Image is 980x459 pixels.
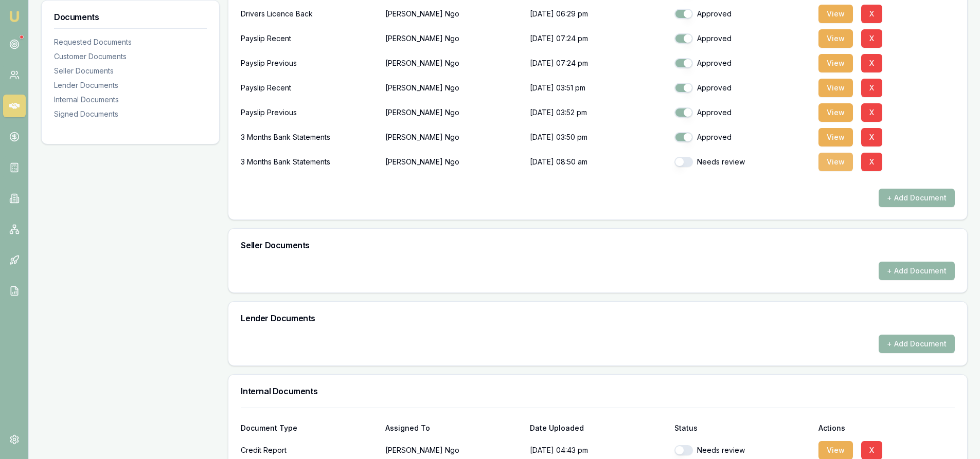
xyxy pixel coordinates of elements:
[530,53,666,74] p: [DATE] 07:24 pm
[818,425,955,432] div: Actions
[241,387,955,395] h3: Internal Documents
[385,53,522,74] p: [PERSON_NAME] Ngo
[241,102,377,123] div: Payslip Previous
[385,28,522,49] p: [PERSON_NAME] Ngo
[674,445,811,455] div: Needs review
[241,152,377,172] div: 3 Months Bank Statements
[54,66,207,76] div: Seller Documents
[674,9,811,19] div: Approved
[861,29,882,48] button: X
[54,13,207,21] h3: Documents
[818,5,853,23] button: View
[818,153,853,171] button: View
[530,78,666,98] p: [DATE] 03:51 pm
[879,262,955,280] button: + Add Document
[861,5,882,23] button: X
[8,10,21,23] img: emu-icon-u.png
[530,425,666,432] div: Date Uploaded
[530,28,666,49] p: [DATE] 07:24 pm
[674,58,811,68] div: Approved
[674,425,811,432] div: Status
[674,107,811,118] div: Approved
[818,128,853,146] button: View
[818,29,853,48] button: View
[385,425,522,432] div: Assigned To
[241,4,377,24] div: Drivers Licence Back
[818,103,853,122] button: View
[879,335,955,353] button: + Add Document
[530,102,666,123] p: [DATE] 03:52 pm
[241,28,377,49] div: Payslip Recent
[241,127,377,148] div: 3 Months Bank Statements
[861,103,882,122] button: X
[385,4,522,24] p: [PERSON_NAME] Ngo
[530,4,666,24] p: [DATE] 06:29 pm
[54,109,207,119] div: Signed Documents
[385,78,522,98] p: [PERSON_NAME] Ngo
[818,54,853,72] button: View
[385,152,522,172] p: [PERSON_NAME] Ngo
[530,127,666,148] p: [DATE] 03:50 pm
[861,54,882,72] button: X
[861,128,882,146] button: X
[241,78,377,98] div: Payslip Recent
[241,241,955,249] h3: Seller Documents
[241,53,377,74] div: Payslip Previous
[861,153,882,171] button: X
[674,83,811,93] div: Approved
[879,189,955,207] button: + Add Document
[54,95,207,105] div: Internal Documents
[530,152,666,172] p: [DATE] 08:50 am
[241,314,955,322] h3: Lender Documents
[674,33,811,44] div: Approved
[861,79,882,97] button: X
[818,79,853,97] button: View
[385,127,522,148] p: [PERSON_NAME] Ngo
[385,102,522,123] p: [PERSON_NAME] Ngo
[674,157,811,167] div: Needs review
[674,132,811,142] div: Approved
[54,37,207,47] div: Requested Documents
[54,51,207,62] div: Customer Documents
[54,80,207,90] div: Lender Documents
[241,425,377,432] div: Document Type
